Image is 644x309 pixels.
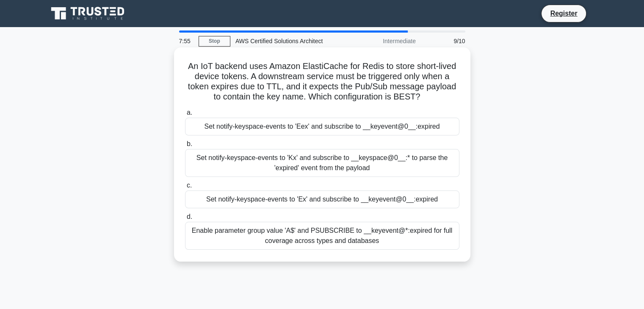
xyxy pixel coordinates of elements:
[199,36,230,47] a: Stop
[185,222,459,250] div: Enable parameter group value 'A$' and PSUBSCRIBE to __keyevent@*:expired for full coverage across...
[187,109,192,116] span: a.
[184,61,460,102] h5: An IoT backend uses Amazon ElastiCache for Redis to store short-lived device tokens. A downstream...
[187,213,192,220] span: d.
[185,118,459,135] div: Set notify-keyspace-events to 'Eex' and subscribe to __keyevent@0__:expired
[174,33,199,50] div: 7:55
[347,33,421,50] div: Intermediate
[185,190,459,208] div: Set notify-keyspace-events to 'Ex' and subscribe to __keyevent@0__:expired
[187,140,192,147] span: b.
[187,182,192,189] span: c.
[545,8,582,19] a: Register
[421,33,470,50] div: 9/10
[230,33,347,50] div: AWS Certified Solutions Architect
[185,149,459,177] div: Set notify-keyspace-events to 'Kx' and subscribe to __keyspace@0__:* to parse the 'expired' event...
